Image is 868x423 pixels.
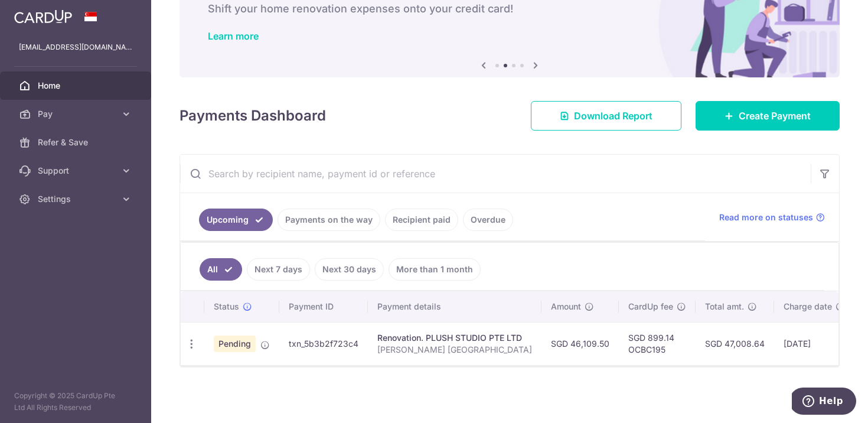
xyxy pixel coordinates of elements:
[180,155,811,193] input: Search by recipient name, payment id or reference
[463,209,513,231] a: Overdue
[38,108,116,120] span: Pay
[696,101,840,131] a: Create Payment
[368,291,541,322] th: Payment details
[784,301,832,313] span: Charge date
[541,322,619,365] td: SGD 46,109.50
[719,211,813,223] span: Read more on statuses
[214,301,239,313] span: Status
[377,344,532,356] p: [PERSON_NAME] [GEOGRAPHIC_DATA]
[719,211,825,223] a: Read more on statuses
[38,136,116,148] span: Refer & Save
[315,258,384,281] a: Next 30 days
[774,322,854,365] td: [DATE]
[619,322,696,365] td: SGD 899.14 OCBC195
[279,291,368,322] th: Payment ID
[531,101,681,131] a: Download Report
[628,301,673,313] span: CardUp fee
[739,109,811,123] span: Create Payment
[792,388,856,417] iframe: Opens a widget where you can find more information
[551,301,581,313] span: Amount
[180,105,326,126] h4: Payments Dashboard
[199,209,273,231] a: Upcoming
[38,165,116,177] span: Support
[19,41,132,53] p: [EMAIL_ADDRESS][DOMAIN_NAME]
[389,258,481,281] a: More than 1 month
[200,258,242,281] a: All
[377,332,532,344] div: Renovation. PLUSH STUDIO PTE LTD
[279,322,368,365] td: txn_5b3b2f723c4
[38,193,116,205] span: Settings
[208,30,259,42] a: Learn more
[696,322,774,365] td: SGD 47,008.64
[278,209,380,231] a: Payments on the way
[247,258,310,281] a: Next 7 days
[14,9,72,24] img: CardUp
[574,109,652,123] span: Download Report
[208,2,811,16] h6: Shift your home renovation expenses onto your credit card!
[385,209,458,231] a: Recipient paid
[705,301,744,313] span: Total amt.
[214,336,256,352] span: Pending
[38,80,116,92] span: Home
